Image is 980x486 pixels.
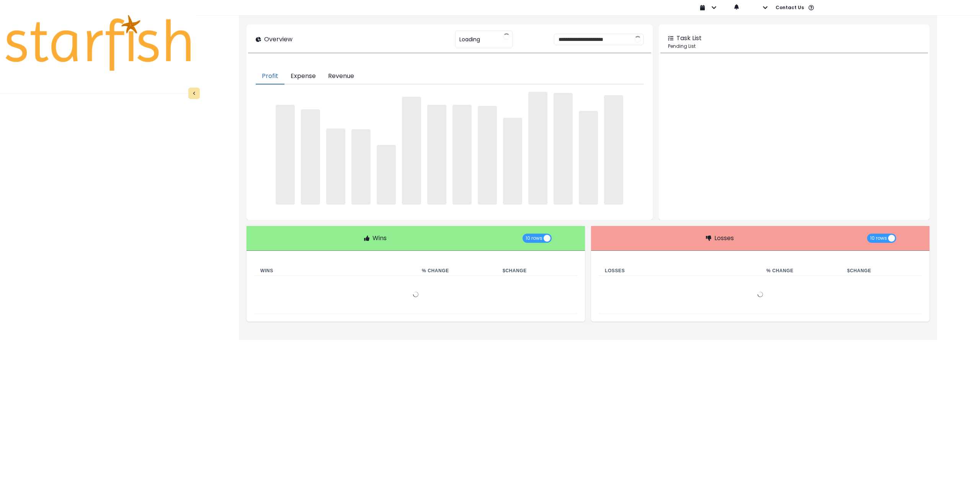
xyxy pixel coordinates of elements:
span: 10 rows [870,234,887,243]
span: ‌ [554,93,573,205]
span: 10 rows [526,234,542,243]
span: ‌ [351,129,371,205]
p: Wins [372,234,387,243]
span: ‌ [402,97,421,205]
span: ‌ [276,105,295,205]
span: ‌ [579,111,598,205]
button: Profit [256,68,284,85]
span: ‌ [301,109,320,204]
th: $ Change [497,266,577,276]
p: Overview [264,35,292,44]
span: ‌ [604,95,623,205]
span: ‌ [503,118,522,205]
span: ‌ [528,92,547,205]
span: ‌ [427,105,446,205]
th: $ Change [841,266,922,276]
p: Losses [714,234,734,243]
p: Task List [676,34,702,43]
p: Pending List [668,43,920,50]
button: Expense [284,68,322,85]
span: ‌ [377,145,396,205]
span: ‌ [326,128,345,204]
th: Losses [599,266,760,276]
th: % Change [760,266,841,276]
th: Wins [254,266,416,276]
th: % Change [416,266,497,276]
button: Revenue [322,68,360,85]
span: Loading [459,31,480,47]
span: ‌ [478,106,497,205]
span: ‌ [452,105,472,204]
